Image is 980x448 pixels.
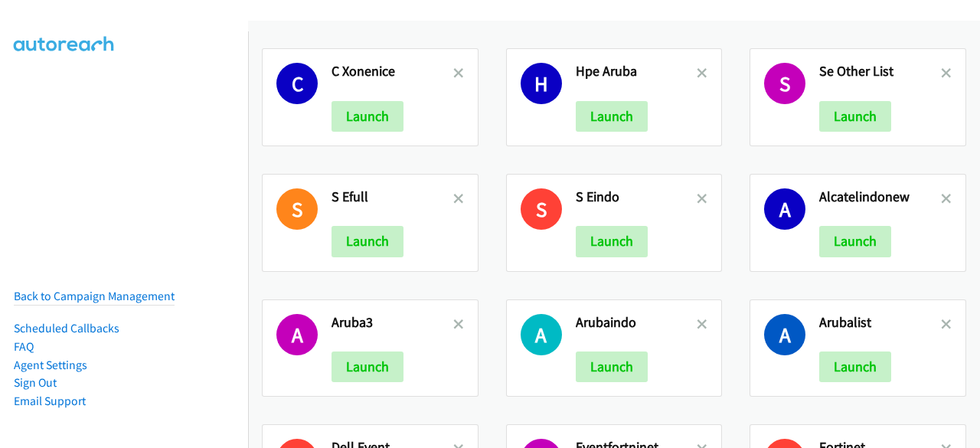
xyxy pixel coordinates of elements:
[576,352,648,382] button: Launch
[14,394,86,408] a: Email Support
[521,314,562,355] h1: A
[764,314,805,355] h1: A
[14,321,119,335] a: Scheduled Callbacks
[332,352,403,382] button: Launch
[576,314,697,332] h2: Arubaindo
[276,188,318,230] h1: S
[576,101,648,132] button: Launch
[14,339,34,354] a: FAQ
[14,358,87,372] a: Agent Settings
[276,314,318,355] h1: A
[819,352,891,382] button: Launch
[819,101,891,132] button: Launch
[332,188,453,206] h2: S Efull
[276,63,318,104] h1: C
[576,226,648,257] button: Launch
[819,63,941,80] h2: Se Other List
[332,63,453,80] h2: C Xonenice
[576,63,697,80] h2: Hpe Aruba
[332,101,403,132] button: Launch
[14,289,175,303] a: Back to Campaign Management
[819,188,941,206] h2: Alcatelindonew
[521,63,562,104] h1: H
[819,314,941,332] h2: Arubalist
[764,63,805,104] h1: S
[764,188,805,230] h1: A
[576,188,697,206] h2: S Eindo
[14,375,57,390] a: Sign Out
[332,226,403,257] button: Launch
[332,314,453,332] h2: Aruba3
[521,188,562,230] h1: S
[819,226,891,257] button: Launch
